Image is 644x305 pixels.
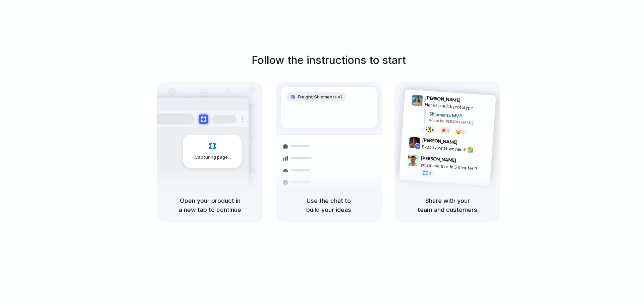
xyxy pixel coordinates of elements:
span: Capturing page [195,154,232,161]
div: Exactly what we need! ✅ [422,143,489,154]
h5: Open your product in a new tab to continue [165,196,255,214]
span: 8 [432,128,434,132]
div: Shipments MVP [429,110,491,122]
span: Freight Shipments v1 [298,94,342,100]
div: Added by [PERSON_NAME] [429,117,490,127]
span: 3 [462,130,465,134]
div: 🤯 [456,129,462,134]
span: 5 [447,129,449,133]
h1: Follow the instructions to start [252,52,406,68]
div: Here's a quick prototype [425,101,492,112]
span: [PERSON_NAME] [422,136,458,146]
span: 9:47 AM [458,157,472,165]
span: [PERSON_NAME] [425,94,461,104]
h5: Use the chat to build your ideas [284,196,374,214]
span: 1 [429,171,431,175]
span: [PERSON_NAME] [421,154,457,164]
span: 9:41 AM [463,97,476,105]
span: 9:42 AM [460,139,473,147]
h5: Share with your team and customers [402,196,492,214]
div: you made that in 5 minutes?! [420,161,487,172]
